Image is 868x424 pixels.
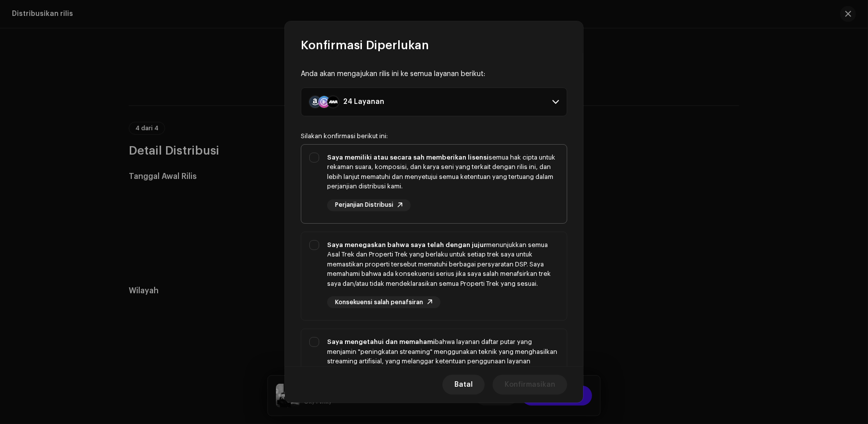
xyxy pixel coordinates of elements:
[505,375,555,395] span: Konfirmasikan
[301,329,567,424] p-togglebutton: Saya mengetahui dan memahamibahwa layanan daftar putar yang menjamin "peningkatan streaming" meng...
[301,132,567,140] div: Silakan konfirmasi berikut ini:
[335,299,423,306] span: Konsekuensi salah penafsiran
[301,144,567,224] p-togglebutton: Saya memiliki atau secara sah memberikan lisensisemua hak cipta untuk rekaman suara, komposisi, d...
[301,69,567,80] div: Anda akan mengajukan rilis ini ke semua layanan berikut:
[327,337,559,376] div: bahwa layanan daftar putar yang menjamin "peningkatan streaming" menggunakan teknik yang menghasi...
[343,98,384,106] div: 24 Layanan
[327,240,559,289] div: menunjukkan semua Asal Trek dan Properti Trek yang berlaku untuk setiap trek saya untuk memastika...
[493,375,567,395] button: Konfirmasikan
[327,154,489,161] strong: Saya memiliki atau secara sah memberikan lisensi
[454,375,473,395] span: Batal
[442,375,485,395] button: Batal
[301,87,567,116] p-accordion-header: 24 Layanan
[327,242,486,248] strong: Saya menegaskan bahwa saya telah dengan jujur
[301,37,429,53] span: Konfirmasi Diperlukan
[301,232,567,321] p-togglebutton: Saya menegaskan bahwa saya telah dengan jujurmenunjukkan semua Asal Trek dan Properti Trek yang b...
[335,202,393,208] span: Perjanjian Distribusi
[327,339,435,345] strong: Saya mengetahui dan memahami
[327,153,559,191] div: semua hak cipta untuk rekaman suara, komposisi, dan karya seni yang terkait dengan rilis ini, dan...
